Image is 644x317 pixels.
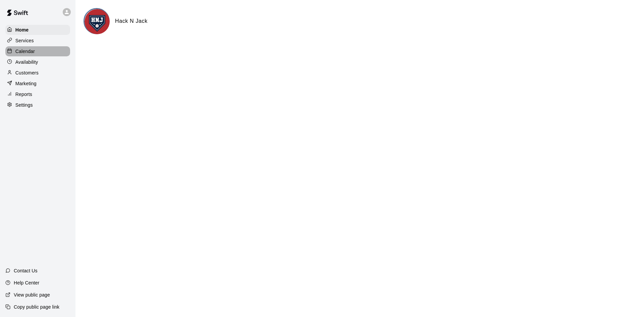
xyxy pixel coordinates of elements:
a: Reports [5,89,70,99]
img: Hack N Jack logo [85,9,110,34]
p: Calendar [15,48,35,55]
a: Services [5,36,70,46]
p: Marketing [15,80,37,87]
a: Customers [5,68,70,78]
a: Availability [5,57,70,67]
p: Help Center [14,279,39,286]
p: Home [15,27,29,33]
h6: Hack N Jack [115,17,148,25]
p: Availability [15,59,38,65]
p: Customers [15,69,39,76]
p: View public page [14,292,50,298]
a: Home [5,25,70,35]
a: Marketing [5,78,70,89]
p: Settings [15,102,33,108]
p: Reports [15,91,32,98]
p: Services [15,37,34,44]
a: Settings [5,100,70,110]
a: Calendar [5,46,70,56]
p: Contact Us [14,267,38,274]
p: Copy public page link [14,304,59,310]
